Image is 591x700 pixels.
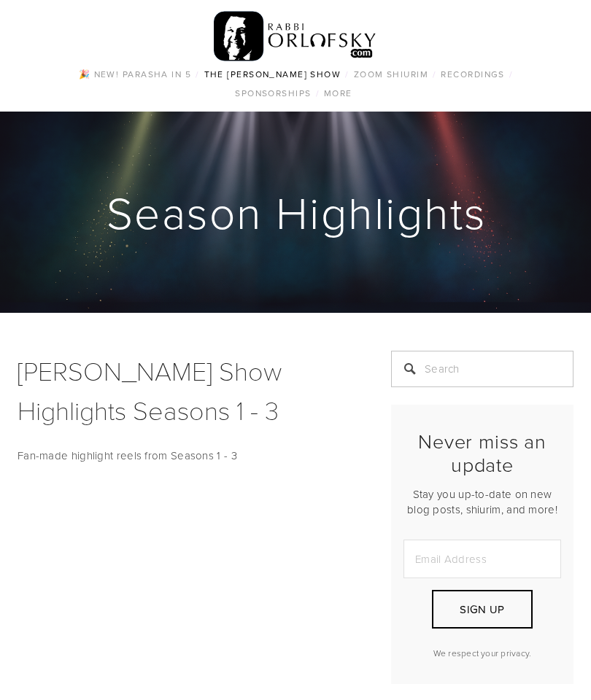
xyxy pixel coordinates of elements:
[349,65,433,84] a: Zoom Shiurim
[436,65,509,84] a: Recordings
[432,590,533,629] button: Sign Up
[200,65,346,84] a: The [PERSON_NAME] Show
[433,68,436,80] span: /
[391,351,573,387] input: Search
[18,189,575,236] h1: Season Highlights
[231,84,315,103] a: Sponsorships
[460,602,504,617] span: Sign Up
[345,68,349,80] span: /
[196,68,199,80] span: /
[74,65,196,84] a: 🎉 NEW! Parasha in 5
[403,486,561,517] p: Stay you up-to-date on new blog posts, shiurim, and more!
[316,87,320,99] span: /
[403,540,561,578] input: Email Address
[18,482,355,672] iframe: The Rabbi Orlofsky Show Highlights Video Season 1
[509,68,513,80] span: /
[403,429,561,477] h2: Never miss an update
[214,8,376,65] img: RabbiOrlofsky.com
[320,84,357,103] a: More
[18,351,355,429] h1: [PERSON_NAME] Show Highlights Seasons 1 - 3
[18,447,355,464] p: Fan-made highlight reels from Seasons 1 - 3
[403,647,561,659] p: We respect your privacy.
